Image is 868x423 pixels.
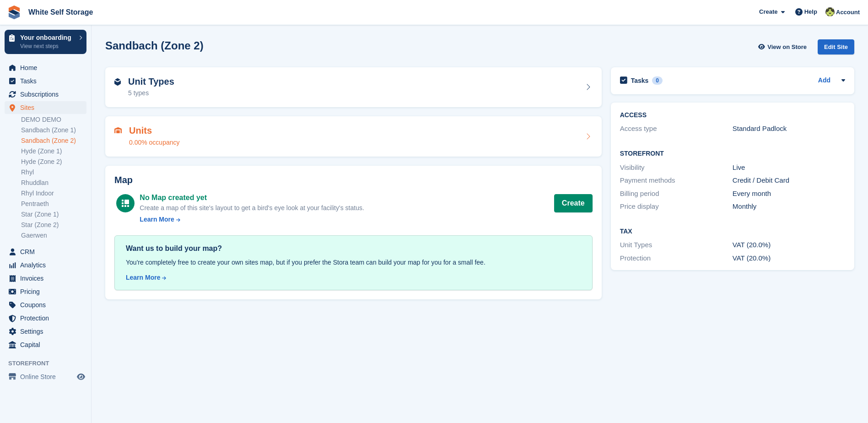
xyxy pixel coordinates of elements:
[652,76,663,85] div: 0
[733,189,845,199] div: Every month
[140,203,364,213] div: Create a map of this site's layout to get a bird's eye look at your facility's status.
[20,285,75,298] span: Pricing
[20,245,75,258] span: CRM
[733,175,845,186] div: Credit / Debit Card
[5,272,86,285] a: menu
[733,253,845,264] div: VAT (20.0%)
[620,163,733,173] div: Visibility
[825,7,835,16] img: Jay White
[20,325,75,338] span: Settings
[20,312,75,325] span: Protection
[5,75,86,87] a: menu
[105,67,602,108] a: Unit Types 5 types
[140,215,364,224] a: Learn More
[20,75,75,87] span: Tasks
[818,39,854,58] a: Edit Site
[126,258,581,267] div: You're completely free to create your own sites map, but if you prefer the Stora team can build y...
[7,5,21,19] img: stora-icon-8386f47178a22dfd0bd8f6a31ec36ba5ce8667c1dd55bd0f319d3a0aa187defe.svg
[5,61,86,74] a: menu
[122,200,129,207] img: map-icn-white-8b231986280072e83805622d3debb4903e2986e43859118e7b4002611c8ef794.svg
[767,43,807,52] span: View on Store
[126,273,581,282] a: Learn More
[21,221,86,229] a: Star (Zone 2)
[20,259,75,271] span: Analytics
[21,126,86,135] a: Sandbach (Zone 1)
[5,259,86,271] a: menu
[620,228,845,235] h2: Tax
[5,101,86,114] a: menu
[20,101,75,114] span: Sites
[620,253,733,264] div: Protection
[21,136,86,145] a: Sandbach (Zone 2)
[733,163,845,173] div: Live
[5,285,86,298] a: menu
[129,138,180,147] div: 0.00% occupancy
[836,8,860,17] span: Account
[757,39,810,54] a: View on Store
[21,231,86,240] a: Gaerwen
[20,272,75,285] span: Invoices
[128,88,174,98] div: 5 types
[126,273,160,282] div: Learn More
[620,175,733,186] div: Payment methods
[20,61,75,74] span: Home
[20,338,75,351] span: Capital
[5,325,86,338] a: menu
[21,189,86,198] a: Rhyl Indoor
[75,371,86,382] a: Preview store
[620,240,733,250] div: Unit Types
[733,201,845,212] div: Monthly
[21,210,86,219] a: Star (Zone 1)
[5,245,86,258] a: menu
[20,34,75,41] p: Your onboarding
[759,7,777,16] span: Create
[733,124,845,134] div: Standard Padlock
[114,78,121,86] img: unit-type-icn-2b2737a686de81e16bb02015468b77c625bbabd49415b5ef34ead5e3b44a266d.svg
[21,200,86,208] a: Pentraeth
[8,359,91,368] span: Storefront
[21,168,86,177] a: Rhyl
[21,179,86,187] a: Rhuddlan
[114,175,593,185] h2: Map
[818,39,854,54] div: Edit Site
[20,298,75,311] span: Coupons
[5,298,86,311] a: menu
[105,116,602,157] a: Units 0.00% occupancy
[5,370,86,383] a: menu
[25,5,97,20] a: White Self Storage
[620,112,845,119] h2: ACCESS
[20,370,75,383] span: Online Store
[733,240,845,250] div: VAT (20.0%)
[20,88,75,101] span: Subscriptions
[631,76,649,85] h2: Tasks
[5,88,86,101] a: menu
[129,125,180,136] h2: Units
[126,243,581,254] div: Want us to build your map?
[140,192,364,203] div: No Map created yet
[128,76,174,87] h2: Unit Types
[620,150,845,157] h2: Storefront
[804,7,817,16] span: Help
[5,30,86,54] a: Your onboarding View next steps
[620,201,733,212] div: Price display
[21,147,86,156] a: Hyde (Zone 1)
[818,76,830,86] a: Add
[554,194,593,212] button: Create
[21,115,86,124] a: DEMO DEMO
[21,157,86,166] a: Hyde (Zone 2)
[20,42,75,50] p: View next steps
[105,39,204,52] h2: Sandbach (Zone 2)
[620,124,733,134] div: Access type
[114,127,122,134] img: unit-icn-7be61d7bf1b0ce9d3e12c5938cc71ed9869f7b940bace4675aadf7bd6d80202e.svg
[5,338,86,351] a: menu
[620,189,733,199] div: Billing period
[140,215,174,224] div: Learn More
[5,312,86,325] a: menu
